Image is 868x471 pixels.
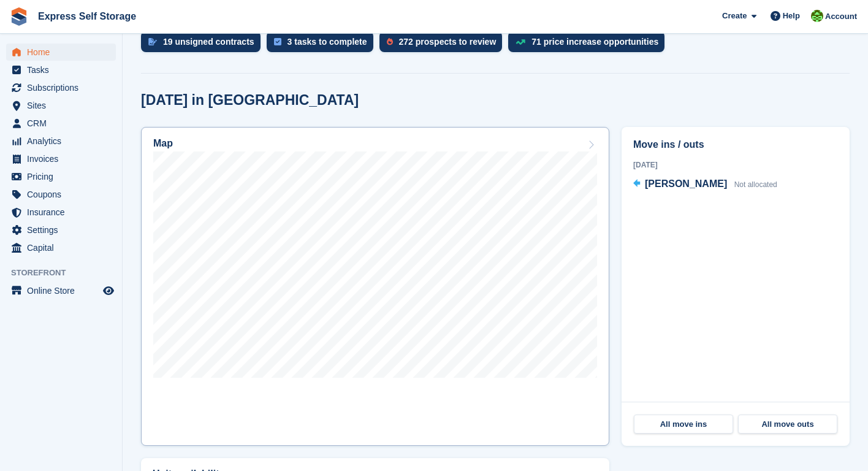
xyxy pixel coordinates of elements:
[6,97,116,114] a: menu
[163,37,254,47] div: 19 unsigned contracts
[6,168,116,185] a: menu
[722,10,747,22] span: Create
[508,31,671,58] a: 71 price increase opportunities
[27,150,101,167] span: Invoices
[738,415,837,434] a: All move outs
[6,150,116,167] a: menu
[141,127,609,446] a: Map
[783,10,800,22] span: Help
[634,415,733,434] a: All move ins
[141,31,267,58] a: 19 unsigned contracts
[825,10,857,23] span: Account
[27,44,101,61] span: Home
[6,132,116,150] a: menu
[27,79,101,96] span: Subscriptions
[10,7,28,26] img: stora-icon-8386f47178a22dfd0bd8f6a31ec36ba5ce8667c1dd55bd0f319d3a0aa187defe.svg
[379,31,509,58] a: 272 prospects to review
[734,180,777,189] span: Not allocated
[27,61,101,78] span: Tasks
[274,38,281,45] img: task-75834270c22a3079a89374b754ae025e5fb1db73e45f91037f5363f120a921f8.svg
[6,186,116,203] a: menu
[287,37,367,47] div: 3 tasks to complete
[6,204,116,221] a: menu
[633,177,777,193] a: [PERSON_NAME] Not allocated
[399,37,497,47] div: 272 prospects to review
[27,221,101,239] span: Settings
[6,239,116,256] a: menu
[153,138,173,149] h2: Map
[6,282,116,299] a: menu
[387,38,393,45] img: prospect-51fa495bee0391a8d652442698ab0144808aea92771e9ea1ae160a38d050c398.svg
[633,137,838,152] h2: Move ins / outs
[27,186,101,203] span: Coupons
[27,132,101,150] span: Analytics
[531,37,658,47] div: 71 price increase opportunities
[6,221,116,239] a: menu
[645,178,727,189] span: [PERSON_NAME]
[101,283,116,298] a: Preview store
[6,79,116,96] a: menu
[633,159,838,170] div: [DATE]
[27,115,101,132] span: CRM
[6,44,116,61] a: menu
[6,61,116,78] a: menu
[27,239,101,256] span: Capital
[141,92,359,109] h2: [DATE] in [GEOGRAPHIC_DATA]
[516,39,525,45] img: price_increase_opportunities-93ffe204e8149a01c8c9dc8f82e8f89637d9d84a8eef4429ea346261dce0b2c0.svg
[267,31,379,58] a: 3 tasks to complete
[6,115,116,132] a: menu
[27,282,101,299] span: Online Store
[811,10,823,22] img: Sonia Shah
[27,168,101,185] span: Pricing
[27,204,101,221] span: Insurance
[148,38,157,45] img: contract_signature_icon-13c848040528278c33f63329250d36e43548de30e8caae1d1a13099fd9432cc5.svg
[27,97,101,114] span: Sites
[11,267,122,279] span: Storefront
[33,6,141,26] a: Express Self Storage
